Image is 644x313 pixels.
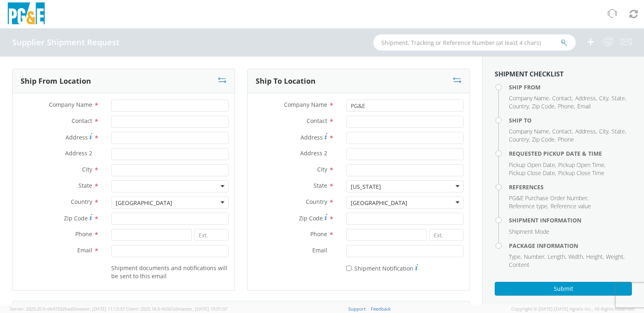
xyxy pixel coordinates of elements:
[509,102,530,110] li: ,
[509,117,632,123] h4: Ship To
[346,266,352,271] input: Shipment Notification
[599,127,610,135] li: ,
[495,70,563,78] strong: Shipment Checklist
[300,149,327,157] span: Address 2
[66,133,88,141] span: Address
[532,102,556,110] li: ,
[524,253,544,260] span: Number
[21,77,91,85] h3: Ship From Location
[509,127,550,135] li: ,
[111,263,229,280] label: Shipment documents and notifications will be sent to this email
[429,229,464,241] input: Ext.
[310,230,327,238] span: Phone
[346,263,418,273] label: Shipment Notification
[312,246,327,254] span: Email
[256,77,316,85] h3: Ship To Location
[599,94,610,102] li: ,
[75,306,125,312] span: master, [DATE] 11:13:37
[509,169,556,177] li: ,
[558,102,574,110] span: Phone
[509,102,529,110] span: Country
[558,161,606,169] li: ,
[126,306,227,312] span: Client: 2025.18.0-fd567a5
[612,94,626,102] li: ,
[49,101,92,108] span: Company Name
[317,165,327,173] span: City
[509,194,587,202] span: PG&E Purchase Order Number
[612,127,626,135] li: ,
[64,214,88,222] span: Zip Code
[568,253,584,261] li: ,
[552,127,572,135] span: Contact
[509,150,632,156] h4: Requested Pickup Date & Time
[558,135,574,143] span: Phone
[558,169,604,177] span: Pickup Close Time
[509,253,521,260] span: Type
[511,306,634,312] span: Copyright © [DATE]-[DATE] Agistix Inc., All Rights Reserved
[72,117,92,125] span: Contact
[10,306,125,312] span: Server: 2025.20.0-db47332bad5
[568,253,583,260] span: Width
[307,117,327,125] span: Contact
[532,135,556,144] li: ,
[509,161,555,169] span: Pickup Open Date
[178,306,227,312] span: master, [DATE] 10:01:07
[575,94,596,102] span: Address
[586,253,603,260] span: Height
[77,246,92,254] span: Email
[586,253,604,261] li: ,
[509,194,589,202] li: ,
[606,253,625,261] li: ,
[575,127,597,135] li: ,
[116,199,172,207] div: [GEOGRAPHIC_DATA]
[558,161,604,169] span: Pickup Open Time
[509,161,556,169] li: ,
[71,198,92,205] span: Country
[612,127,625,135] span: State
[509,127,549,135] span: Company Name
[552,94,572,102] span: Contact
[12,38,119,47] h4: Supplier Shipment Request
[551,202,591,210] span: Reference value
[575,127,596,135] span: Address
[552,127,573,135] li: ,
[548,253,565,260] span: Length
[552,94,573,102] li: ,
[284,101,327,108] span: Company Name
[548,253,566,261] li: ,
[524,253,546,261] li: ,
[509,135,529,143] span: Country
[78,182,92,189] span: State
[509,202,549,210] li: ,
[558,102,575,110] li: ,
[509,228,549,235] span: Shipment Mode
[509,202,547,210] span: Reference type
[351,199,407,207] div: [GEOGRAPHIC_DATA]
[351,183,381,191] div: [US_STATE]
[509,94,550,102] li: ,
[373,34,576,51] input: Shipment, Tracking or Reference Number (at least 4 chars)
[65,149,92,157] span: Address 2
[495,282,632,296] button: Submit
[509,253,522,261] li: ,
[509,217,632,223] h4: Shipment Information
[575,94,597,102] li: ,
[606,253,623,260] span: Weight
[371,306,391,312] a: Feedback
[599,94,608,102] span: City
[532,135,555,143] span: Zip Code
[299,214,323,222] span: Zip Code
[599,127,608,135] span: City
[82,165,92,173] span: City
[75,230,92,238] span: Phone
[532,102,555,110] span: Zip Code
[509,261,530,269] span: Content
[509,84,632,90] h4: Ship From
[314,182,327,189] span: State
[509,184,632,190] h4: References
[6,2,47,26] img: pge-logo-06675f144f4cfa6a6814.png
[194,229,229,241] input: Ext.
[509,135,530,144] li: ,
[348,306,366,312] a: Support
[577,102,591,110] span: Email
